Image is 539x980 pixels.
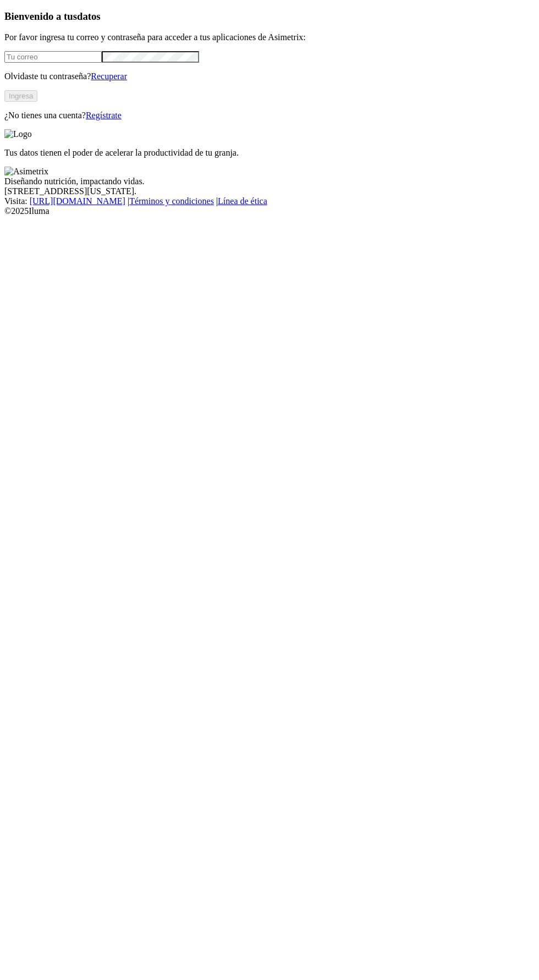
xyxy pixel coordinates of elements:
[4,148,535,158] p: Tus datos tienen el poder de acelerar la productividad de tu granja.
[4,177,535,186] div: Diseñando nutrición, impactando vidas.
[86,111,122,120] a: Regístrate
[218,196,267,206] a: Línea de ética
[4,206,535,216] div: © 2025 Iluma
[4,10,535,23] h3: Bienvenido a tus
[30,196,125,206] a: [URL][DOMAIN_NAME]
[4,167,48,177] img: Asimetrix
[4,196,535,206] div: Visita : | |
[4,71,535,81] p: Olvidaste tu contraseña?
[77,10,101,22] span: datos
[4,129,32,139] img: Logo
[4,186,535,196] div: [STREET_ADDRESS][US_STATE].
[4,32,535,42] p: Por favor ingresa tu correo y contraseña para acceder a tus aplicaciones de Asimetrix:
[4,111,535,120] p: ¿No tienes una cuenta?
[129,196,214,206] a: Términos y condiciones
[4,51,102,63] input: Tu correo
[4,90,37,102] button: Ingresa
[91,71,127,81] a: Recuperar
